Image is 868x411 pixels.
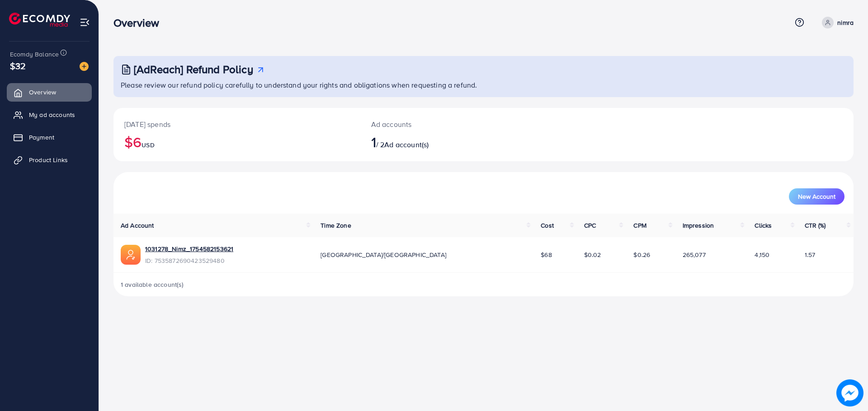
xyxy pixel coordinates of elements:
[633,221,646,230] span: CPM
[10,59,26,72] span: $32
[29,155,68,164] span: Product Links
[124,133,349,150] h2: $6
[805,250,816,259] span: 1.57
[541,250,552,259] span: $68
[134,63,253,76] h3: [AdReach] Refund Policy
[7,128,92,146] a: Payment
[142,140,154,149] span: USD
[789,188,844,205] button: New Account
[7,106,92,124] a: My ad accounts
[121,221,154,230] span: Ad Account
[29,133,54,142] span: Payment
[371,133,534,150] h2: / 2
[837,17,854,28] p: nimra
[321,221,351,230] span: Time Zone
[584,221,596,230] span: CPC
[29,110,75,119] span: My ad accounts
[121,245,141,265] img: ic-ads-acc.e4c84228.svg
[755,221,772,230] span: Clicks
[683,221,714,230] span: Impression
[7,83,92,101] a: Overview
[29,88,56,97] span: Overview
[80,62,89,71] img: image
[124,119,349,130] p: [DATE] spends
[10,50,59,59] span: Ecomdy Balance
[145,244,233,253] a: 1031278_Nimz_1754582153621
[121,280,184,289] span: 1 available account(s)
[798,193,835,200] span: New Account
[145,256,233,265] span: ID: 7535872690423529480
[584,250,601,259] span: $0.02
[371,131,376,152] span: 1
[80,17,90,28] img: menu
[805,221,826,230] span: CTR (%)
[321,250,446,259] span: [GEOGRAPHIC_DATA]/[GEOGRAPHIC_DATA]
[836,379,863,406] img: image
[633,250,650,259] span: $0.26
[371,119,534,130] p: Ad accounts
[683,250,706,259] span: 265,077
[9,13,70,27] img: logo
[7,151,92,169] a: Product Links
[755,250,769,259] span: 4,150
[541,221,554,230] span: Cost
[384,140,429,149] span: Ad account(s)
[818,17,854,28] a: nimra
[113,16,166,29] h3: Overview
[121,79,848,90] p: Please review our refund policy carefully to understand your rights and obligations when requesti...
